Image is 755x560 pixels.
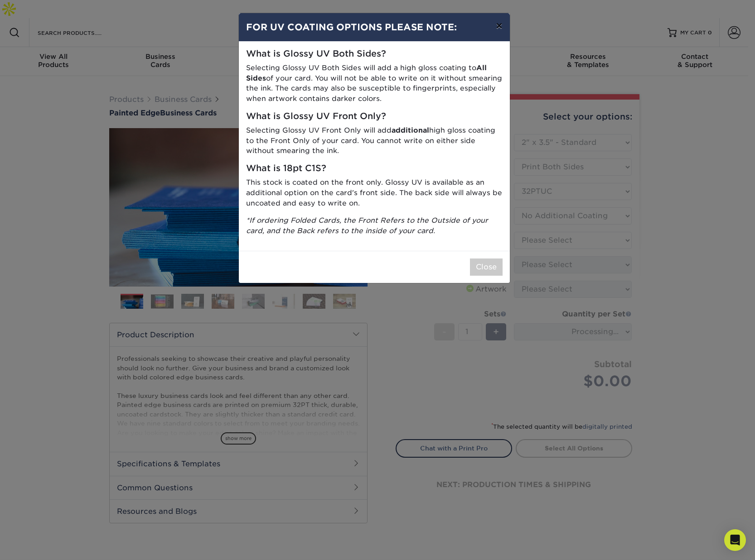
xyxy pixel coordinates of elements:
h5: What is Glossy UV Both Sides? [246,49,503,59]
strong: All Sides [246,63,487,82]
i: *If ordering Folded Cards, the Front Refers to the Outside of your card, and the Back refers to t... [246,216,488,235]
div: Open Intercom Messenger [724,529,746,551]
h4: FOR UV COATING OPTIONS PLEASE NOTE: [246,20,503,34]
p: This stock is coated on the front only. Glossy UV is available as an additional option on the car... [246,177,503,208]
p: Selecting Glossy UV Both Sides will add a high gloss coating to of your card. You will not be abl... [246,63,503,104]
h5: What is 18pt C1S? [246,163,503,174]
strong: additional [392,126,429,134]
button: × [489,13,509,38]
button: Close [470,258,503,276]
h5: What is Glossy UV Front Only? [246,111,503,122]
p: Selecting Glossy UV Front Only will add high gloss coating to the Front Only of your card. You ca... [246,125,503,156]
